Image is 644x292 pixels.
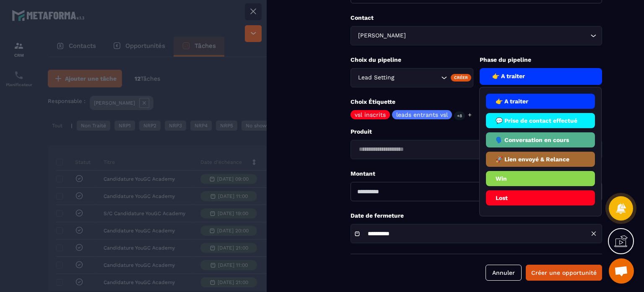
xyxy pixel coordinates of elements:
div: Search for option [351,140,602,159]
p: Date de fermeture [351,212,602,220]
input: Search for option [356,145,588,154]
span: Lead Setting [356,73,396,82]
p: Produit [351,128,602,136]
p: +8 [454,111,465,120]
div: Search for option [351,68,473,87]
div: Ouvrir le chat [609,258,634,284]
div: Créer [451,74,471,82]
button: Créer une opportunité [526,265,602,281]
p: Montant [351,170,602,178]
p: leads entrants vsl [396,112,448,118]
p: Choix du pipeline [351,56,473,64]
input: Search for option [396,73,439,82]
button: Annuler [486,265,522,281]
p: Choix Étiquette [351,98,602,106]
p: vsl inscrits [355,112,386,118]
p: Phase du pipeline [480,56,602,64]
